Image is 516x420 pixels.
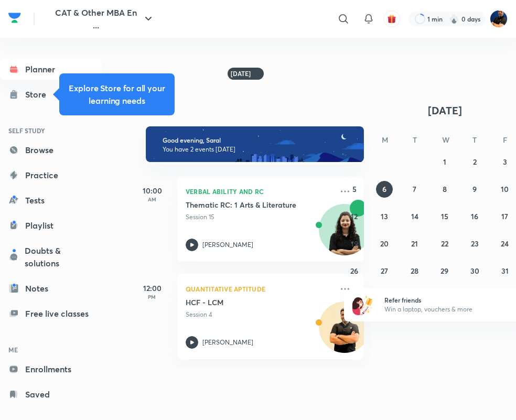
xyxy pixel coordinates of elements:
button: October 17, 2025 [497,208,513,225]
abbr: October 10, 2025 [501,184,509,194]
button: avatar [383,10,400,27]
h6: Good evening, Saral [163,136,347,144]
img: Company Logo [8,10,21,26]
abbr: October 28, 2025 [411,266,418,276]
abbr: October 23, 2025 [471,239,479,249]
abbr: October 7, 2025 [413,184,416,194]
abbr: October 22, 2025 [441,239,448,249]
button: October 8, 2025 [436,181,453,198]
p: AM [131,196,173,202]
img: referral [352,294,373,315]
abbr: October 27, 2025 [381,266,388,276]
abbr: October 21, 2025 [411,239,418,249]
button: October 21, 2025 [406,235,423,252]
p: Win a laptop, vouchers & more [384,305,513,314]
abbr: October 3, 2025 [503,157,507,167]
p: [PERSON_NAME] [202,240,253,250]
h5: 12:00 [131,283,173,294]
h5: 10:00 [131,185,173,196]
img: Avatar [319,307,370,358]
p: Verbal Ability and RC [186,185,332,198]
p: [PERSON_NAME] [202,338,253,347]
button: October 1, 2025 [436,154,453,170]
button: October 23, 2025 [466,235,483,252]
abbr: October 16, 2025 [471,211,478,221]
span: [DATE] [428,103,462,117]
img: evening [146,126,364,163]
button: October 28, 2025 [406,263,423,279]
button: October 19, 2025 [346,235,363,252]
abbr: October 9, 2025 [472,184,477,194]
h5: Thematic RC: 1 Arts & Literature [186,200,316,210]
abbr: October 31, 2025 [501,266,509,276]
iframe: Help widget launcher [423,379,504,408]
p: You have 2 events [DATE] [163,145,347,154]
button: October 29, 2025 [436,263,453,279]
p: PM [131,294,173,300]
abbr: Thursday [472,135,477,145]
abbr: October 1, 2025 [443,157,446,167]
button: CAT & Other MBA En ... [47,2,161,36]
p: Session 4 [186,310,332,319]
abbr: October 5, 2025 [352,184,357,194]
div: Store [25,88,52,101]
abbr: October 14, 2025 [411,211,418,221]
button: October 12, 2025 [346,208,363,225]
button: October 24, 2025 [497,235,513,252]
button: October 20, 2025 [376,235,393,252]
abbr: Tuesday [413,135,417,145]
button: October 2, 2025 [466,154,483,170]
abbr: October 26, 2025 [350,266,358,276]
abbr: October 17, 2025 [501,211,508,221]
h6: [DATE] [231,70,251,78]
h4: [DATE] [146,103,374,112]
h5: Explore Store for all your learning needs [68,82,166,107]
abbr: Wednesday [442,135,449,145]
abbr: October 24, 2025 [501,239,509,249]
abbr: Friday [503,135,507,145]
h6: Refer friends [384,295,513,305]
p: Session 15 [186,212,332,222]
button: October 13, 2025 [376,208,393,225]
button: October 5, 2025 [346,181,363,198]
img: streak [449,14,459,24]
button: October 14, 2025 [406,208,423,225]
button: October 15, 2025 [436,208,453,225]
button: October 27, 2025 [376,263,393,279]
abbr: October 2, 2025 [473,157,477,167]
abbr: October 12, 2025 [351,211,358,221]
button: October 6, 2025 [376,181,393,198]
abbr: October 29, 2025 [440,266,448,276]
img: Avatar [319,210,370,260]
button: October 31, 2025 [497,263,513,279]
button: October 30, 2025 [466,263,483,279]
a: Company Logo [8,10,21,28]
button: October 9, 2025 [466,181,483,198]
abbr: October 13, 2025 [381,211,388,221]
h5: HCF - LCM [186,297,316,308]
abbr: October 6, 2025 [382,184,386,194]
button: October 7, 2025 [406,181,423,198]
button: October 26, 2025 [346,263,363,279]
p: Quantitative Aptitude [186,283,332,295]
abbr: October 15, 2025 [441,211,448,221]
button: October 22, 2025 [436,235,453,252]
button: October 16, 2025 [466,208,483,225]
abbr: October 30, 2025 [470,266,479,276]
button: October 10, 2025 [497,181,513,198]
abbr: Monday [382,135,388,145]
abbr: October 8, 2025 [443,184,447,194]
button: October 3, 2025 [497,154,513,170]
img: avatar [387,14,396,24]
img: Saral Nashier [490,10,508,28]
abbr: October 20, 2025 [380,239,389,249]
abbr: October 19, 2025 [351,239,358,249]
